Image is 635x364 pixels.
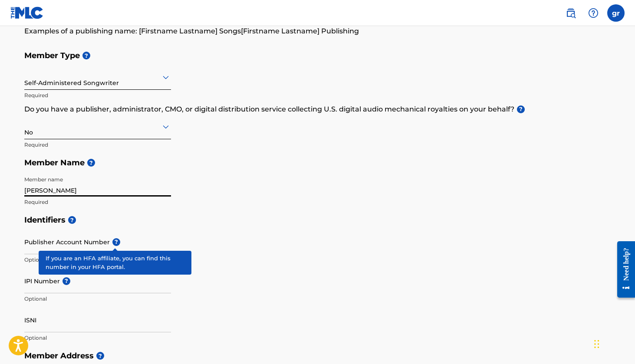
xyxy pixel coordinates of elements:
[592,322,635,364] iframe: Chat Widget
[24,141,171,149] p: Required
[87,159,95,167] span: ?
[10,7,44,19] img: MLC Logo
[517,105,525,113] span: ?
[607,4,625,22] div: User Menu
[24,295,171,303] p: Optional
[24,154,611,172] h5: Member Name
[585,4,602,22] div: Help
[594,331,599,357] div: Drag
[96,352,104,360] span: ?
[566,8,576,18] img: search
[611,234,635,305] iframe: Resource Center
[68,216,76,224] span: ?
[24,26,611,36] p: Examples of a publishing name: [Firstname Lastname] Songs[Firstname Lastname] Publishing
[24,46,611,65] h5: Member Type
[24,198,171,206] p: Required
[562,4,579,22] a: Public Search
[24,211,611,230] h5: Identifiers
[24,116,171,137] div: No
[63,277,70,285] span: ?
[112,238,120,246] span: ?
[82,52,90,59] span: ?
[24,256,171,264] p: Optional
[24,66,171,88] div: Self-Administered Songwriter
[588,8,599,18] img: help
[24,92,171,99] p: Required
[24,334,171,342] p: Optional
[24,104,611,115] p: Do you have a publisher, administrator, CMO, or digital distribution service collecting U.S. digi...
